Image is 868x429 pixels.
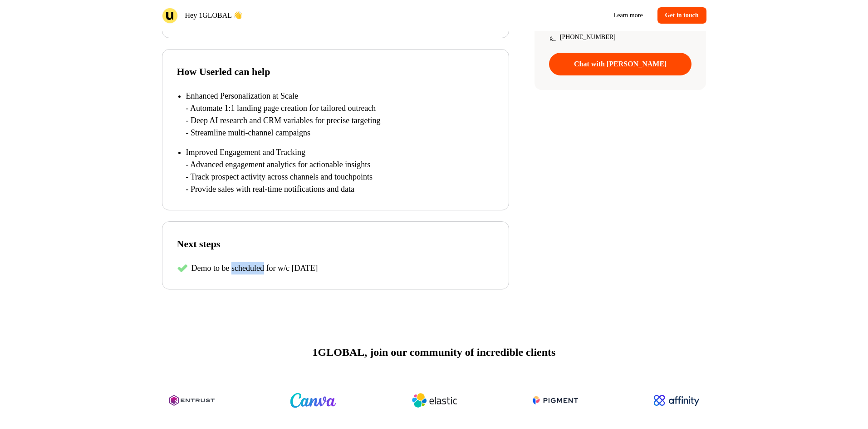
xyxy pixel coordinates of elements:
[185,10,243,21] p: Hey 1GLOBAL 👋
[657,7,706,24] a: Get in touch
[186,159,494,171] p: - Advanced engagement analytics for actionable insights
[186,146,494,159] p: Improved Engagement and Tracking
[186,115,494,127] p: - Deep AI research and CRM variables for precise targeting
[186,102,494,115] p: - Automate 1:1 landing page creation for tailored outreach
[177,236,494,251] p: Next steps
[191,262,318,274] p: Demo to be scheduled for w/c [DATE]
[549,53,692,75] a: Chat with [PERSON_NAME]
[177,64,494,79] p: How Userled can help
[186,90,494,102] p: Enhanced Personalization at Scale
[186,127,494,139] p: - Streamline multi-channel campaigns
[313,344,556,360] p: 1GLOBAL, join our community of incredible clients
[606,7,650,24] a: Learn more
[560,32,616,42] p: [PHONE_NUMBER]
[186,183,494,195] p: - Provide sales with real-time notifications and data
[186,171,494,183] p: - Track prospect activity across channels and touchpoints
